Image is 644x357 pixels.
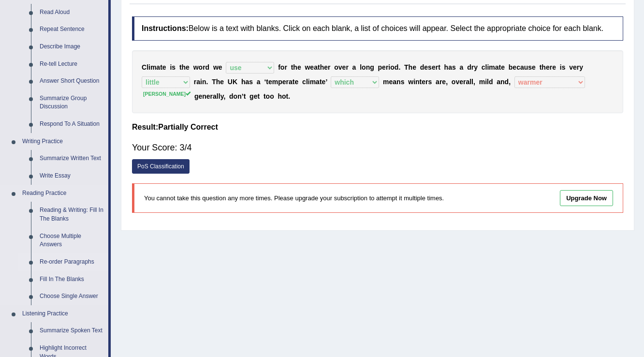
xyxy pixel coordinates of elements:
[325,78,327,86] b: ’
[249,92,254,100] b: g
[160,63,162,71] b: t
[370,63,374,71] b: g
[505,78,509,86] b: d
[35,253,108,271] a: Re-order Paragraphs
[210,92,213,100] b: r
[436,63,438,71] b: r
[270,92,274,100] b: o
[272,78,278,86] b: m
[182,63,186,71] b: h
[132,16,623,41] h4: Below is a text with blanks. Click on each blank, a list of choices will appear. Select the appro...
[237,92,242,100] b: n
[223,92,225,100] b: ,
[219,92,220,100] b: l
[162,63,166,71] b: e
[35,90,108,116] a: Summarize Group Discussion
[142,24,189,32] b: Instructions:
[425,78,428,86] b: r
[35,116,108,133] a: Respond To A Situation
[322,78,326,86] b: e
[257,92,260,100] b: t
[482,63,485,71] b: c
[546,63,550,71] b: e
[524,63,528,71] b: u
[35,150,108,167] a: Summarize Written Text
[562,63,566,71] b: s
[404,63,409,71] b: T
[487,63,489,71] b: i
[257,78,261,86] b: a
[520,63,524,71] b: a
[383,78,389,86] b: m
[219,63,222,71] b: e
[509,63,513,71] b: b
[293,63,297,71] b: h
[393,78,396,86] b: a
[220,78,224,86] b: e
[205,63,210,71] b: d
[278,92,282,100] b: h
[489,78,493,86] b: d
[229,92,234,100] b: d
[366,63,370,71] b: n
[439,78,442,86] b: r
[18,185,108,202] a: Reading Practice
[386,63,388,71] b: r
[408,78,413,86] b: w
[217,92,219,100] b: l
[244,92,246,100] b: t
[485,63,487,71] b: l
[35,288,108,305] a: Choose Single Answer
[170,63,172,71] b: i
[302,78,306,86] b: c
[415,78,420,86] b: n
[509,78,511,86] b: ,
[148,63,150,71] b: i
[266,92,270,100] b: o
[198,92,202,100] b: e
[460,63,464,71] b: a
[579,63,583,71] b: y
[489,63,495,71] b: m
[132,159,190,174] a: PoS Classification
[254,92,258,100] b: e
[144,193,496,203] p: You cannot take this question any more times. Please upgrade your subscription to attempt it mult...
[542,63,546,71] b: h
[263,92,266,100] b: t
[390,63,395,71] b: o
[194,92,199,100] b: g
[573,63,577,71] b: e
[389,78,393,86] b: e
[334,63,338,71] b: o
[516,63,520,71] b: c
[297,63,301,71] b: e
[398,63,400,71] b: .
[452,63,456,71] b: s
[501,63,505,71] b: e
[206,78,208,86] b: .
[532,63,536,71] b: e
[35,167,108,185] a: Write Essay
[388,63,390,71] b: i
[446,78,448,86] b: ,
[528,63,532,71] b: s
[286,78,289,86] b: r
[278,63,280,71] b: f
[172,63,176,71] b: s
[194,78,196,86] b: r
[550,63,552,71] b: r
[438,63,440,71] b: t
[278,78,282,86] b: p
[233,78,237,86] b: K
[560,190,613,206] a: Upgrade Now
[474,63,478,71] b: y
[310,63,314,71] b: e
[540,63,542,71] b: t
[310,78,316,86] b: m
[436,78,439,86] b: a
[282,78,286,86] b: e
[318,63,320,71] b: t
[500,78,505,86] b: n
[455,78,459,86] b: v
[200,78,202,86] b: i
